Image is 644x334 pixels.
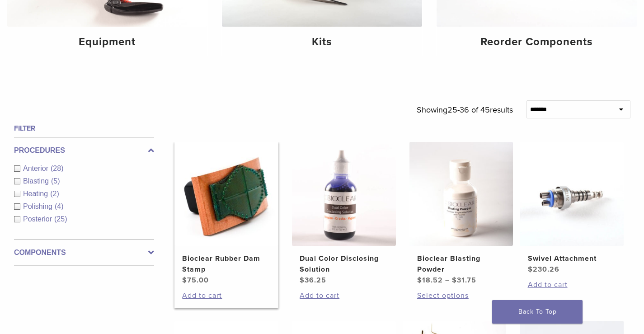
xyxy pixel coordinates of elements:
[444,34,630,50] h4: Reorder Components
[417,276,422,285] span: $
[409,142,513,286] a: Bioclear Blasting PowderBioclear Blasting Powder
[520,142,624,246] img: Swivel Attachment
[528,265,559,274] bdi: 230.26
[292,142,396,246] img: Dual Color Disclosing Solution
[417,276,443,285] bdi: 18.52
[51,165,63,172] span: (28)
[23,215,54,223] span: Posterior
[300,253,388,275] h2: Dual Color Disclosing Solution
[409,142,513,246] img: Bioclear Blasting Powder
[23,165,51,172] span: Anterior
[445,276,450,285] span: –
[14,247,154,258] label: Components
[452,276,457,285] span: $
[417,100,513,119] p: Showing results
[520,142,624,275] a: Swivel AttachmentSwivel Attachment $230.26
[528,253,616,264] h2: Swivel Attachment
[182,253,270,275] h2: Bioclear Rubber Dam Stamp
[229,34,415,50] h4: Kits
[55,202,64,210] span: (4)
[528,279,616,290] a: Add to cart: “Swivel Attachment”
[182,276,187,285] span: $
[452,276,476,285] bdi: 31.75
[174,142,278,246] img: Bioclear Rubber Dam Stamp
[54,215,67,223] span: (25)
[50,190,59,198] span: (2)
[300,276,305,285] span: $
[51,177,60,185] span: (5)
[300,290,388,301] a: Add to cart: “Dual Color Disclosing Solution”
[14,34,200,50] h4: Equipment
[23,202,55,210] span: Polishing
[417,290,505,301] a: Select options for “Bioclear Blasting Powder”
[492,300,583,324] a: Back To Top
[447,105,490,115] span: 25-36 of 45
[300,276,326,285] bdi: 36.25
[528,265,533,274] span: $
[292,142,396,286] a: Dual Color Disclosing SolutionDual Color Disclosing Solution $36.25
[182,276,209,285] bdi: 75.00
[14,145,154,156] label: Procedures
[182,290,270,301] a: Add to cart: “Bioclear Rubber Dam Stamp”
[417,253,505,275] h2: Bioclear Blasting Powder
[174,142,278,286] a: Bioclear Rubber Dam StampBioclear Rubber Dam Stamp $75.00
[14,123,154,134] h4: Filter
[23,177,51,185] span: Blasting
[23,190,50,198] span: Heating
